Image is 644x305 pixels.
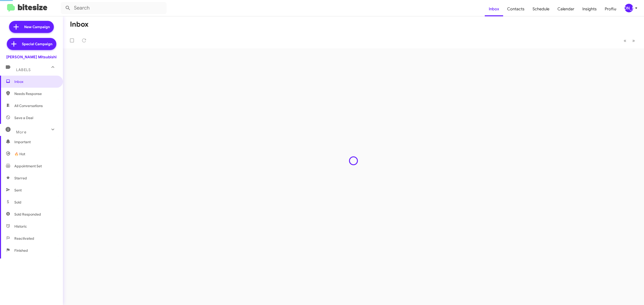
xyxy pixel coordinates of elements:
a: Special Campaign [7,38,56,50]
span: Sold [14,200,21,205]
span: New Campaign [24,24,50,29]
span: All Conversations [14,103,43,108]
a: Calendar [553,2,578,16]
nav: Page navigation example [621,35,638,46]
button: Previous [621,35,629,46]
a: Profile [601,2,620,16]
h1: Inbox [70,20,89,28]
a: Schedule [529,2,553,16]
span: Special Campaign [22,41,52,46]
span: Inbox [14,79,57,84]
span: 🔥 Hot [14,151,25,157]
span: Historic [14,224,27,229]
span: Important [14,139,57,144]
span: Needs Response [14,91,57,96]
a: Contacts [503,2,529,16]
a: Inbox [485,2,503,16]
a: Insights [578,2,601,16]
span: » [632,37,635,44]
span: Sold Responded [14,212,41,217]
button: [PERSON_NAME] [620,4,638,12]
span: « [624,37,626,44]
div: [PERSON_NAME] Mitsubishi [6,55,57,60]
span: Save a Deal [14,115,33,120]
span: Appointment Set [14,164,42,169]
span: More [16,130,26,134]
span: Labels [16,68,31,72]
span: Reactivated [14,236,34,241]
span: Starred [14,176,27,181]
div: [PERSON_NAME] [625,4,633,12]
a: New Campaign [9,21,54,33]
span: Sent [14,188,22,193]
input: Search [61,2,167,14]
button: Next [629,35,638,46]
span: Finished [14,248,28,253]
